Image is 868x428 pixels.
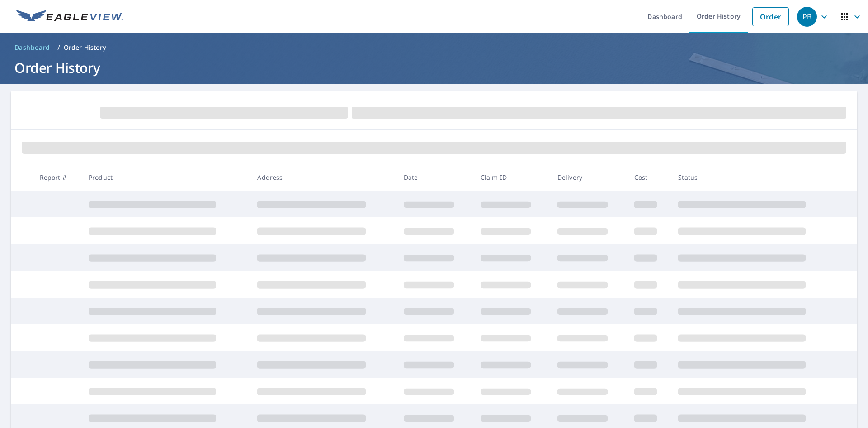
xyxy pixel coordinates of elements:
th: Status [671,164,840,191]
th: Product [81,164,250,191]
img: EV Logo [16,10,123,24]
th: Address [250,164,396,191]
a: Dashboard [11,40,54,55]
a: Order [752,7,789,26]
nav: breadcrumb [11,40,857,55]
li: / [57,42,60,53]
th: Report # [33,164,81,191]
span: Dashboard [14,43,50,52]
p: Order History [64,43,106,52]
th: Claim ID [473,164,550,191]
th: Cost [627,164,671,191]
th: Delivery [550,164,627,191]
th: Date [396,164,473,191]
h1: Order History [11,58,857,77]
div: PB [797,7,817,27]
